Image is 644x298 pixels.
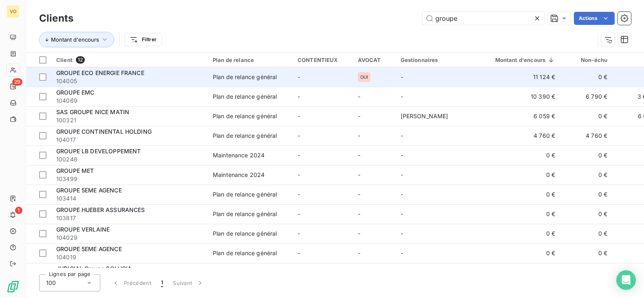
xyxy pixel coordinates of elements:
td: 0 € [481,204,560,224]
span: GROUPE MET [56,167,94,174]
td: 0 € [481,224,560,243]
span: Montant d'encours [51,36,99,43]
span: OUI [360,75,368,79]
span: Client [56,57,73,63]
span: GROUPE 5EME AGENCE [56,187,122,194]
span: 103499 [56,175,203,183]
span: - [358,152,360,159]
span: 100321 [56,116,203,124]
div: AVOCAT [358,57,391,63]
span: GROUPE VERLAINE [56,226,110,233]
span: - [298,249,300,256]
button: Actions [574,12,615,25]
span: - [358,113,360,119]
button: Montant d'encours [39,32,114,47]
span: - [298,73,300,80]
td: 0 € [481,243,560,263]
span: - [401,132,403,139]
span: 103414 [56,194,203,203]
button: Filtrer [124,33,162,46]
span: - [401,210,403,217]
div: Maintenance 2024 [213,171,265,179]
span: - [298,113,300,119]
div: Plan de relance général [213,73,277,81]
span: - [401,249,403,256]
span: 1 [15,207,22,214]
span: - [401,191,403,198]
span: 104069 [56,97,203,105]
td: 6 059 € [481,106,560,126]
img: Logo LeanPay [7,280,20,293]
span: - [358,132,360,139]
td: 0 € [560,185,612,204]
span: - [358,93,360,100]
td: 0 € [481,185,560,204]
span: 29 [12,78,22,86]
span: - [358,171,360,178]
span: 104017 [56,136,203,144]
span: [PERSON_NAME] [401,113,448,119]
div: Open Intercom Messenger [616,270,636,290]
div: Montant d'encours [485,57,556,63]
div: Plan de relance général [213,93,277,101]
button: 1 [156,274,168,291]
div: Plan de relance général [213,210,277,218]
span: - [358,191,360,198]
span: GROUPE 5EME AGENCE [56,245,122,252]
span: 100 [46,279,56,287]
div: Non-échu [565,57,607,63]
h3: Clients [39,11,73,26]
span: SAS GROUPE NICE MATIN [56,108,129,115]
span: - [298,230,300,237]
span: 100248 [56,155,203,163]
span: - [358,249,360,256]
span: GROUPE ECO ENERGIE FRANCE [56,69,144,76]
span: GROUPE HUEBER ASSURANCES [56,206,145,213]
td: 4 760 € [560,126,612,146]
span: 103817 [56,214,203,222]
span: - [401,73,403,80]
button: Suivant [168,274,209,291]
span: - [401,230,403,237]
div: Plan de relance général [213,112,277,120]
td: 0 € [560,204,612,224]
td: 0 € [560,106,612,126]
td: 0 € [560,67,612,87]
td: 0 € [481,146,560,165]
td: 0 € [560,165,612,185]
span: - [298,93,300,100]
div: Plan de relance général [213,230,277,238]
button: Précédent [107,274,156,291]
span: - [298,132,300,139]
div: Plan de relance général [213,249,277,257]
span: - [298,152,300,159]
td: 4 760 € [481,126,560,146]
span: - [298,210,300,217]
span: GROUPE EMC [56,89,95,96]
div: Gestionnaires [401,57,476,63]
td: 6 790 € [560,87,612,106]
span: GROUPE CONTINENTAL HOLDING [56,128,152,135]
div: VO [7,5,20,18]
td: 0 € [560,224,612,243]
td: 11 124 € [481,67,560,87]
div: CONTENTIEUX [298,57,348,63]
span: 104019 [56,253,203,261]
div: Plan de relance [213,57,288,63]
span: - [358,210,360,217]
td: 0 € [560,146,612,165]
div: Plan de relance général [213,190,277,199]
input: Rechercher [422,12,545,25]
span: 1 [161,279,163,287]
td: 0 € [560,263,612,283]
span: - [401,171,403,178]
td: 10 390 € [481,87,560,106]
td: 0 € [560,243,612,263]
span: 104029 [56,234,203,242]
span: GROUPE LB DEVELOPPEMENT [56,148,141,155]
span: 104005 [56,77,203,85]
span: - [401,152,403,159]
div: Plan de relance général [213,132,277,140]
span: - [298,171,300,178]
span: - [298,191,300,198]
